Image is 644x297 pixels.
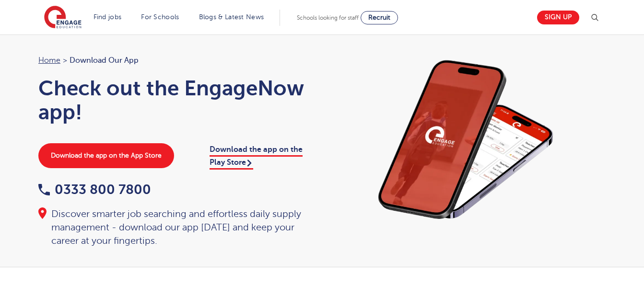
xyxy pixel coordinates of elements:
img: Engage Education [44,6,82,30]
a: Recruit [361,11,398,24]
h1: Check out the EngageNow app! [38,76,313,124]
a: Home [38,56,60,65]
a: 0333 800 7800 [38,182,151,197]
span: > [63,56,67,65]
a: For Schools [141,13,179,21]
div: Discover smarter job searching and effortless daily supply management - download our app [DATE] a... [38,207,313,248]
a: Sign up [537,11,579,24]
a: Download the app on the App Store [38,143,174,168]
a: Download the app on the Play Store [210,145,303,169]
span: Schools looking for staff [297,14,359,21]
a: Blogs & Latest News [199,13,264,21]
span: Recruit [368,14,390,21]
a: Find jobs [94,13,122,21]
nav: breadcrumb [38,54,313,67]
span: Download our app [70,54,139,67]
